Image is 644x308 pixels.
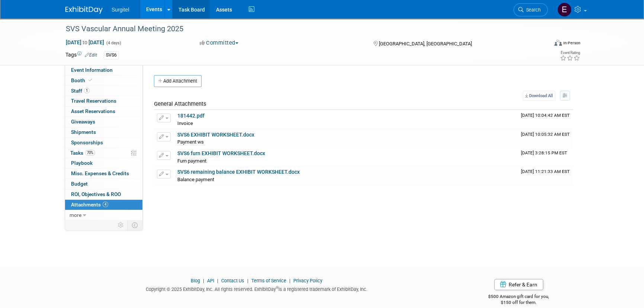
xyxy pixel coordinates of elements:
span: Attachments [71,202,108,208]
a: SVS6 EXHIBIT WORKSHEET.docx [177,132,254,138]
span: Surgitel [112,7,129,13]
a: Misc. Expenses & Credits [65,169,142,179]
span: Tasks [70,150,95,156]
span: Giveaways [71,119,95,125]
a: Sponsorships [65,138,142,148]
a: Budget [65,179,142,189]
a: Shipments [65,127,142,137]
span: Misc. Expenses & Credits [71,170,129,176]
a: Contact Us [221,278,244,283]
span: Shipments [71,129,96,135]
td: Toggle Event Tabs [128,220,143,230]
span: [DATE] [DATE] [65,39,104,46]
td: Personalize Event Tab Strip [115,220,128,230]
span: Search [524,7,541,13]
a: Blog [191,278,200,283]
span: to [81,39,88,45]
a: Asset Reservations [65,106,142,116]
span: Asset Reservations [71,108,115,114]
span: 1 [84,88,90,93]
span: | [245,278,250,283]
span: Upload Timestamp [521,132,570,137]
span: Booth [71,77,94,83]
a: SVS6 remaining balance EXHIBIT WORKSHEET.docx [177,169,300,175]
td: Tags [65,51,97,60]
span: | [287,278,292,283]
span: [GEOGRAPHIC_DATA], [GEOGRAPHIC_DATA] [379,41,471,46]
span: Sponsorships [71,139,103,145]
a: Edit [85,52,97,58]
td: Upload Timestamp [518,110,573,129]
sup: ® [276,286,278,290]
a: Search [513,3,548,16]
div: Copyright © 2025 ExhibitDay, Inc. All rights reserved. ExhibitDay is a registered trademark of Ex... [65,284,448,293]
a: Download All [523,91,555,101]
div: Event Rating [560,51,580,55]
span: 4 [103,202,108,207]
a: Event Information [65,65,142,75]
span: Travel Reservations [71,98,116,104]
span: more [70,212,81,218]
a: Tasks70% [65,148,142,158]
span: Budget [71,181,88,187]
a: Playbook [65,158,142,168]
span: Upload Timestamp [521,169,570,174]
span: 70% [85,150,95,155]
a: ROI, Objectives & ROO [65,189,142,199]
a: Refer & Earn [494,279,543,290]
span: Balance payment [177,177,214,182]
a: SVS6 furn EXHIBIT WORKSHEET.docx [177,150,265,156]
span: Upload Timestamp [521,113,570,118]
a: Giveaways [65,117,142,127]
a: API [207,278,214,283]
button: Committed [197,39,241,47]
a: Travel Reservations [65,96,142,106]
a: more [65,210,142,220]
img: ExhibitDay [65,6,103,14]
td: Upload Timestamp [518,129,573,148]
img: Format-Inperson.png [554,40,562,46]
button: Add Attachment [154,75,202,87]
a: Booth [65,76,142,86]
div: Event Format [504,39,580,50]
div: In-Person [563,40,580,46]
span: | [215,278,220,283]
a: Privacy Policy [293,278,322,283]
i: Booth reservation complete [88,78,92,82]
a: Staff1 [65,86,142,96]
span: Playbook [71,160,93,166]
span: Event Information [71,67,113,73]
span: Invoice [177,121,193,126]
div: $500 Amazon gift card for you, [459,289,579,306]
span: General Attachments [154,100,206,107]
span: Staff [71,88,90,94]
a: Attachments4 [65,200,142,210]
td: Upload Timestamp [518,166,573,185]
span: Payment ws [177,139,204,145]
span: ROI, Objectives & ROO [71,191,121,197]
span: | [201,278,206,283]
div: SVS6 [104,51,119,59]
span: (4 days) [106,41,121,45]
img: Event Coordinator [557,3,571,17]
span: Furn payment [177,158,206,164]
td: Upload Timestamp [518,148,573,166]
span: Upload Timestamp [521,150,567,155]
div: SVS Vascular Annual Meeting 2025 [63,22,537,36]
a: 181442.pdf [177,113,205,119]
a: Terms of Service [251,278,286,283]
div: $150 off for them. [459,299,579,306]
